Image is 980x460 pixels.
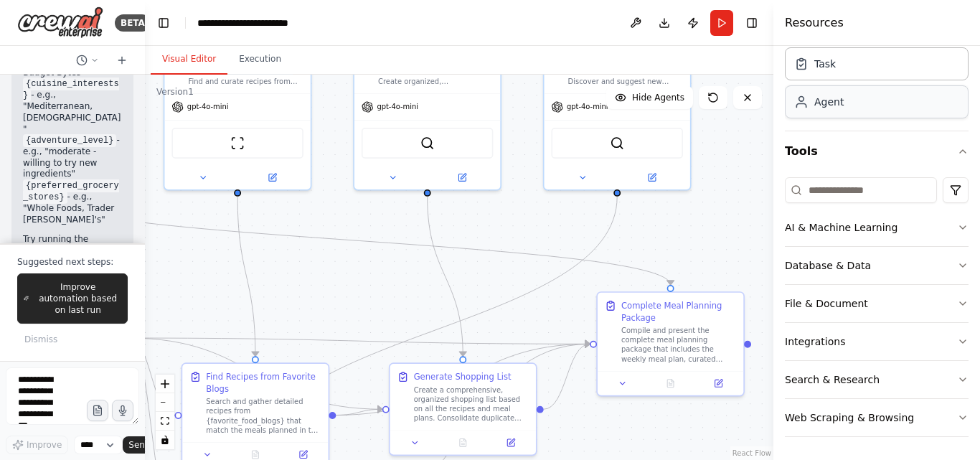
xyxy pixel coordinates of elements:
[632,92,684,103] span: Hide Agents
[23,78,122,135] li: - e.g., "Mediterranean, [DEMOGRAPHIC_DATA]"
[742,13,762,33] button: Hide right sidebar
[17,273,128,324] button: Improve automation based on last run
[785,220,897,235] div: AI & Machine Learning
[128,332,174,421] g: Edge from a7693319-2779-4955-ab9a-471ae9d0d8e6 to 813514c0-5976-41ae-9b18-82ce31c65a9f
[421,197,468,356] g: Edge from 56318479-7a7b-4925-9dd9-6f9454be47d5 to bb4c5996-3f5d-4351-9c56-b632a2a789cd
[414,385,529,423] div: Create a comprehensive, organized shopping list based on all the recipes and meal plans. Consolid...
[23,179,119,204] code: {preferred_grocery_stores}
[543,54,692,190] div: Discover and suggest new dishes, cuisines, and cooking techniques that align with {dietary_prefer...
[232,197,261,356] g: Edge from 191d7607-e88e-4152-8ddf-5ee382dcec51 to 813514c0-5976-41ae-9b18-82ce31c65a9f
[27,439,62,451] span: Improve
[23,135,122,180] li: - e.g., "moderate - willing to try new ingredients"
[353,54,501,190] div: Create organized, comprehensive shopping lists based on the weekly meal plan, optimizing for {pre...
[428,170,495,184] button: Open in side panel
[110,52,133,69] button: Start a new chat
[197,16,323,30] nav: breadcrumb
[239,170,306,184] button: Open in side panel
[544,338,590,415] g: Edge from bb4c5996-3f5d-4351-9c56-b632a2a789cd to 5a620993-fc9a-4675-90a7-c3275220f81e
[230,136,245,151] img: ScrapeWebsiteTool
[34,281,121,316] span: Improve automation based on last run
[785,410,914,425] div: Web Scraping & Browsing
[785,285,969,322] button: File & Document
[618,170,685,184] button: Open in side panel
[698,376,739,390] button: Open in side panel
[187,102,229,111] span: gpt-4o-mini
[414,371,512,383] div: Generate Shopping List
[115,14,151,32] div: BETA
[24,334,57,345] span: Dismiss
[785,323,969,360] button: Integrations
[151,44,227,75] button: Visual Editor
[785,258,871,273] div: Database & Data
[732,449,771,457] a: React Flow attribution
[156,393,174,412] button: zoom out
[156,375,174,393] button: zoom in
[123,436,167,454] button: Send
[785,42,969,131] div: Crew
[17,329,65,349] button: Dismiss
[567,102,608,111] span: gpt-4o-mini
[156,375,174,449] div: React Flow controls
[785,372,880,387] div: Search & Research
[610,136,624,151] img: SerperDevTool
[156,412,174,431] button: fit view
[128,439,150,451] span: Send
[814,95,844,109] div: Agent
[206,397,321,435] div: Search and gather detailed recipes from {favorite_food_blogs} that match the meals planned in the...
[621,326,736,364] div: Compile and present the complete meal planning package that includes the weekly meal plan, curate...
[156,86,194,98] div: Version 1
[378,77,493,86] div: Create organized, comprehensive shopping lists based on the weekly meal plan, optimizing for {pre...
[785,399,969,436] button: Web Scraping & Browsing
[785,172,969,449] div: Tools
[785,14,844,32] h4: Resources
[377,102,418,111] span: gpt-4o-mini
[389,362,537,456] div: Generate Shopping ListCreate a comprehensive, organized shopping list based on all the recipes an...
[785,131,969,172] button: Tools
[785,334,845,349] div: Integrations
[188,77,303,86] div: Find and curate recipes from {favorite_food_blogs} and discover new dishes that match {dietary_pr...
[568,77,683,86] div: Discover and suggest new dishes, cuisines, and cooking techniques that align with {dietary_prefer...
[785,361,969,398] button: Search & Research
[112,400,133,421] button: Click to speak your automation idea
[42,197,677,285] g: Edge from 1e61b060-97fc-4712-94c0-84f5937cc910 to 5a620993-fc9a-4675-90a7-c3275220f81e
[6,436,68,454] button: Improve
[206,371,321,395] div: Find Recipes from Favorite Blogs
[23,234,122,290] p: Try running the automation to see how your personalized meal planning crew works!
[785,209,969,246] button: AI & Machine Learning
[438,436,488,450] button: No output available
[646,376,696,390] button: No output available
[87,400,108,421] button: Upload files
[128,332,590,350] g: Edge from a7693319-2779-4955-ab9a-471ae9d0d8e6 to 5a620993-fc9a-4675-90a7-c3275220f81e
[156,431,174,449] button: toggle interactivity
[70,52,105,69] button: Switch to previous chat
[785,296,868,311] div: File & Document
[23,78,119,102] code: {cuisine_interests}
[154,13,174,33] button: Hide left sidebar
[23,134,116,147] code: {adventure_level}
[227,44,293,75] button: Execution
[785,247,969,284] button: Database & Data
[814,57,836,71] div: Task
[420,136,435,151] img: SerperDevTool
[23,180,122,225] li: - e.g., "Whole Foods, Trader [PERSON_NAME]'s"
[596,291,745,396] div: Complete Meal Planning PackageCompile and present the complete meal planning package that include...
[17,256,128,268] p: Suggested next steps:
[17,6,103,39] img: Logo
[164,54,312,190] div: Find and curate recipes from {favorite_food_blogs} and discover new dishes that match {dietary_pr...
[621,300,736,324] div: Complete Meal Planning Package
[606,86,693,109] button: Hide Agents
[491,436,532,450] button: Open in side panel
